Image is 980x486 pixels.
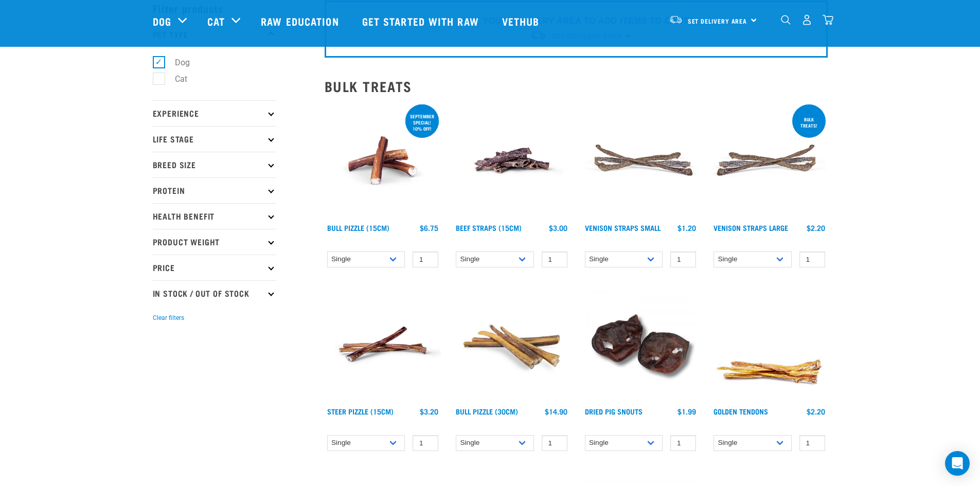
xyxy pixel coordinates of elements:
[153,152,276,177] p: Breed Size
[251,1,351,42] a: Raw Education
[153,126,276,152] p: Life Stage
[714,226,788,229] a: Venison Straps Large
[453,102,570,219] img: Raw Essentials Beef Straps 15cm 6 Pack
[670,435,696,451] input: 1
[153,313,184,322] button: Clear filters
[153,203,276,229] p: Health Benefit
[207,13,225,29] a: Cat
[945,451,970,476] div: Open Intercom Messenger
[325,102,441,219] img: Bull Pizzle
[542,435,567,451] input: 1
[327,226,389,229] a: Bull Pizzle (15cm)
[781,15,791,25] img: home-icon-1@2x.png
[153,255,276,280] p: Price
[585,409,643,413] a: Dried Pig Snouts
[420,224,438,232] div: $6.75
[799,435,825,451] input: 1
[420,407,438,416] div: $3.20
[688,19,747,23] span: Set Delivery Area
[413,251,438,267] input: 1
[585,226,661,229] a: Venison Straps Small
[801,14,812,25] img: user.png
[153,13,171,29] a: Dog
[153,229,276,255] p: Product Weight
[158,56,194,69] label: Dog
[669,15,683,24] img: van-moving.png
[413,435,438,451] input: 1
[823,14,833,25] img: home-icon@2x.png
[582,286,699,403] img: IMG 9990
[352,1,492,42] a: Get started with Raw
[542,251,567,267] input: 1
[678,224,696,232] div: $1.20
[678,407,696,416] div: $1.99
[711,102,828,219] img: Stack of 3 Venison Straps Treats for Pets
[153,177,276,203] p: Protein
[158,73,191,85] label: Cat
[456,409,518,413] a: Bull Pizzle (30cm)
[325,286,441,403] img: Raw Essentials Steer Pizzle 15cm
[670,251,696,267] input: 1
[807,407,825,416] div: $2.20
[545,407,567,416] div: $14.90
[405,109,439,136] div: September special! 10% off!
[153,280,276,306] p: In Stock / Out Of Stock
[327,409,394,413] a: Steer Pizzle (15cm)
[711,286,828,403] img: 1293 Golden Tendons 01
[453,286,570,403] img: Bull Pizzle 30cm for Dogs
[325,78,828,94] h2: Bulk Treats
[792,112,826,133] div: BULK TREATS!
[807,224,825,232] div: $2.20
[492,1,553,42] a: Vethub
[582,102,699,219] img: Venison Straps
[456,226,522,229] a: Beef Straps (15cm)
[714,409,768,413] a: Golden Tendons
[799,251,825,267] input: 1
[549,224,567,232] div: $3.00
[153,100,276,126] p: Experience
